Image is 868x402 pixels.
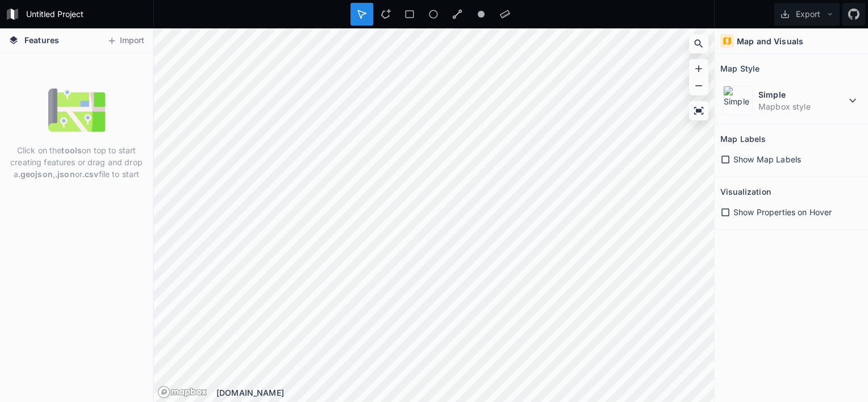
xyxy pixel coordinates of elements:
[157,386,207,399] a: Mapbox logo
[61,145,82,155] strong: tools
[723,86,753,115] img: Simple
[733,153,801,165] span: Show Map Labels
[216,387,714,399] div: [DOMAIN_NAME]
[733,206,832,218] span: Show Properties on Hover
[18,169,53,179] strong: .geojson
[720,130,766,148] h2: Map Labels
[737,35,803,47] h4: Map and Visuals
[48,82,105,139] img: empty
[774,3,840,26] button: Export
[720,60,759,77] h2: Map Style
[758,89,846,101] dt: Simple
[758,101,846,112] dd: Mapbox style
[55,169,75,179] strong: .json
[24,34,59,46] span: Features
[9,144,144,180] p: Click on the on top to start creating features or drag and drop a , or file to start
[720,183,771,200] h2: Visualization
[101,32,150,50] button: Import
[82,169,99,179] strong: .csv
